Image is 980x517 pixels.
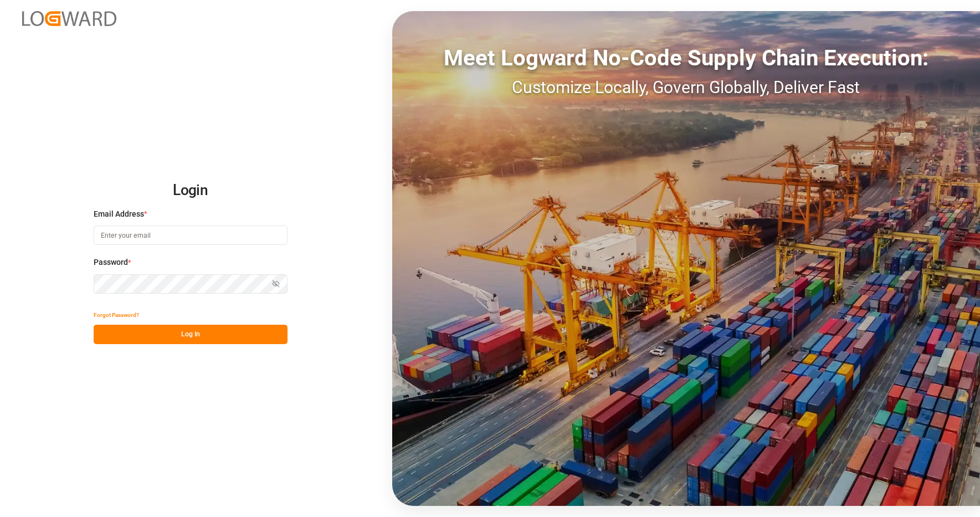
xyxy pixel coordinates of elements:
[392,42,980,75] div: Meet Logward No-Code Supply Chain Execution:
[94,208,144,220] span: Email Address
[94,226,288,245] input: Enter your email
[392,75,980,100] div: Customize Locally, Govern Globally, Deliver Fast
[22,11,116,26] img: Logward_new_orange.png
[94,173,288,208] h2: Login
[94,325,288,344] button: Log In
[94,257,128,268] span: Password
[94,305,139,325] button: Forgot Password?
